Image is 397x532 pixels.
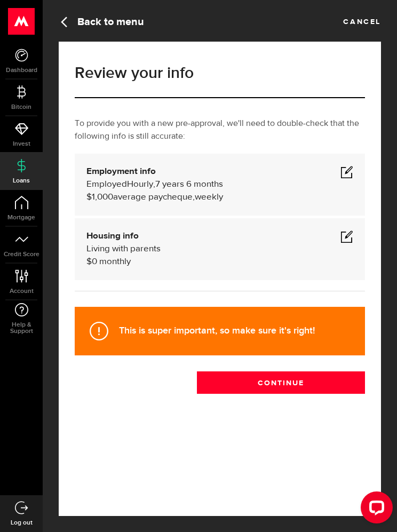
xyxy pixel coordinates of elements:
[59,14,144,28] a: Back to menu
[155,180,223,189] span: 7 years 6 months
[86,167,156,176] b: Employment info
[343,14,381,26] a: Cancel
[86,180,127,189] span: Employed
[119,325,315,336] strong: This is super important, so make sure it's right!
[86,232,139,241] b: Housing info
[113,193,195,202] span: average paycheque,
[153,180,155,189] span: ,
[99,257,131,266] span: monthly
[86,257,92,266] span: $
[75,117,365,143] p: To provide you with a new pre-approval, we'll need to double-check that the following info is sti...
[92,257,97,266] span: 0
[86,193,113,202] span: $1,000
[195,193,223,202] span: weekly
[86,244,161,253] span: Living with parents
[352,487,397,532] iframe: LiveChat chat widget
[127,180,153,189] span: Hourly
[75,65,365,81] h1: Review your info
[197,371,365,394] button: Continue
